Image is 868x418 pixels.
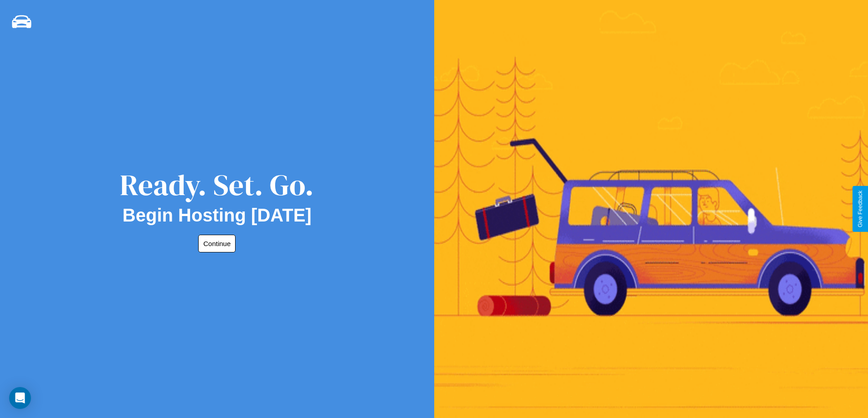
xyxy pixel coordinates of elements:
div: Open Intercom Messenger [9,387,31,409]
h2: Begin Hosting [DATE] [123,205,312,226]
button: Continue [198,235,236,252]
div: Give Feedback [857,191,863,227]
div: Ready. Set. Go. [120,165,314,205]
